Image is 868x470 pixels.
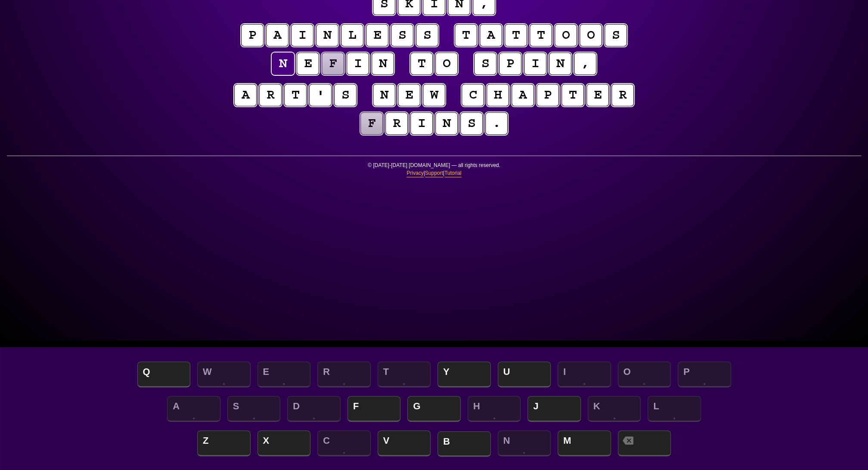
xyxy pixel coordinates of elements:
puzzle-tile: a [266,24,288,46]
puzzle-tile: f [322,53,344,75]
puzzle-tile: e [586,84,609,106]
puzzle-tile: t [284,84,307,106]
span: Z [197,430,251,456]
puzzle-tile: o [555,24,577,46]
puzzle-tile: s [391,24,413,46]
puzzle-tile: p [499,53,521,75]
puzzle-tile: i [410,112,433,135]
span: G [407,396,461,422]
puzzle-tile: n [372,53,394,75]
puzzle-tile: a [234,84,257,106]
puzzle-tile: w [423,84,445,106]
puzzle-tile: p [536,84,559,106]
puzzle-tile: t [530,24,552,46]
puzzle-tile: . [485,112,508,135]
puzzle-tile: o [435,53,458,75]
puzzle-tile: p [241,24,263,46]
span: T [378,362,431,387]
span: J [527,396,581,422]
puzzle-tile: o [580,24,602,46]
puzzle-tile: i [524,53,546,75]
span: Q [137,362,191,387]
a: Privacy [406,169,423,177]
span: O [618,362,671,387]
span: R [317,362,371,387]
span: X [257,430,311,456]
puzzle-tile: l [341,24,363,46]
a: Tutorial [444,169,462,177]
puzzle-tile: t [455,24,477,46]
puzzle-tile: ' [309,84,332,106]
span: L [648,396,701,422]
span: V [378,430,431,456]
span: E [257,362,311,387]
puzzle-tile: t [561,84,584,106]
puzzle-tile: n [435,112,458,135]
puzzle-tile: r [385,112,408,135]
span: A [167,396,220,422]
span: Y [437,362,491,387]
span: K [588,396,641,422]
span: N [498,430,551,456]
puzzle-tile: f [360,112,383,135]
puzzle-tile: n [373,84,395,106]
span: U [498,362,551,387]
puzzle-tile: n [316,24,338,46]
puzzle-tile: i [291,24,313,46]
span: C [317,430,371,456]
a: Support [425,169,443,177]
puzzle-tile: e [366,24,388,46]
puzzle-tile: r [611,84,634,106]
span: W [197,362,251,387]
span: D [287,396,341,422]
puzzle-tile: c [462,84,484,106]
span: I [558,362,611,387]
puzzle-tile: e [398,84,420,106]
puzzle-tile: s [460,112,483,135]
puzzle-tile: n [272,53,294,75]
puzzle-tile: , [574,53,596,75]
puzzle-tile: t [505,24,527,46]
puzzle-tile: n [549,53,571,75]
puzzle-tile: i [347,53,369,75]
puzzle-tile: h [487,84,509,106]
span: F [347,396,401,422]
puzzle-tile: r [259,84,282,106]
span: H [468,396,521,422]
p: © [DATE]-[DATE] [DOMAIN_NAME] — all rights reserved. | | [7,161,861,182]
span: B [437,431,491,457]
puzzle-tile: a [480,24,502,46]
puzzle-tile: s [416,24,438,46]
puzzle-tile: s [334,84,356,106]
puzzle-tile: e [297,53,319,75]
puzzle-tile: s [604,24,627,46]
puzzle-tile: s [474,53,496,75]
span: P [678,362,731,387]
span: S [227,396,281,422]
span: M [558,430,611,456]
puzzle-tile: a [512,84,534,106]
puzzle-tile: t [410,53,433,75]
